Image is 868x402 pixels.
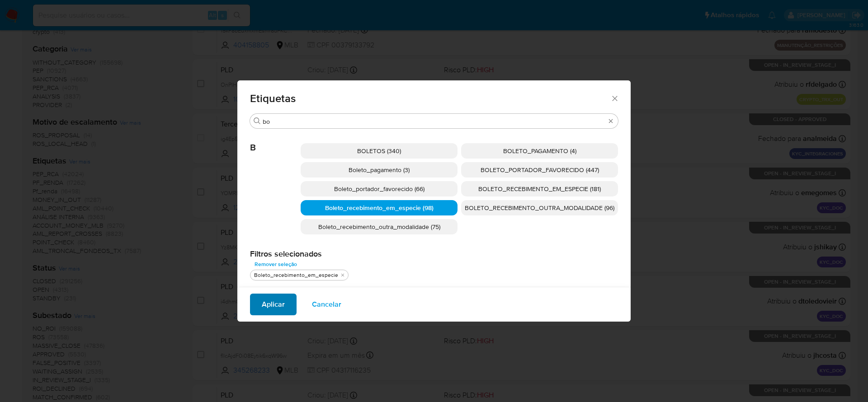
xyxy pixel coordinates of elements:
span: Remover seleção [255,260,297,269]
div: Boleto_recebimento_em_especie (98) [301,200,458,215]
span: BOLETO_RECEBIMENTO_OUTRA_MODALIDADE (96) [465,203,614,212]
input: Filtro de pesquisa [263,117,605,126]
span: BOLETO_PORTADOR_FAVORECIDO (447) [481,165,599,174]
div: BOLETO_PORTADOR_FAVORECIDO (447) [461,162,618,178]
span: BOLETO_RECEBIMENTO_EM_ESPECIE (181) [478,184,601,193]
div: Boleto_recebimento_em_especie [252,271,340,279]
span: BOLETO_PAGAMENTO (4) [503,146,576,155]
button: Remover seleção [250,259,302,270]
div: BOLETO_PAGAMENTO (4) [461,143,618,159]
div: BOLETO_RECEBIMENTO_OUTRA_MODALIDADE (96) [461,200,618,215]
span: BOLETOS (340) [357,146,401,155]
button: Cancelar [300,294,353,315]
button: Borrar [607,117,614,125]
div: BOLETO_RECEBIMENTO_EM_ESPECIE (181) [461,181,618,196]
div: Boleto_recebimento_outra_modalidade (75) [301,219,458,234]
button: quitar Boleto_recebimento_em_especie [339,271,346,279]
button: Buscar [254,117,261,125]
span: B [250,129,301,153]
span: Cancelar [312,294,341,314]
span: Aplicar [262,294,285,314]
span: Etiquetas [250,93,610,104]
span: Boleto_recebimento_outra_modalidade (75) [318,222,440,231]
div: BOLETOS (340) [301,143,458,159]
span: Boleto_pagamento (3) [349,165,410,174]
button: Fechar [610,94,618,102]
button: Aplicar [250,294,297,315]
span: Boleto_portador_favorecido (66) [334,184,425,193]
span: Boleto_recebimento_em_especie (98) [325,203,434,212]
div: Boleto_pagamento (3) [301,162,458,178]
div: Boleto_portador_favorecido (66) [301,181,458,196]
h2: Filtros selecionados [250,249,618,259]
